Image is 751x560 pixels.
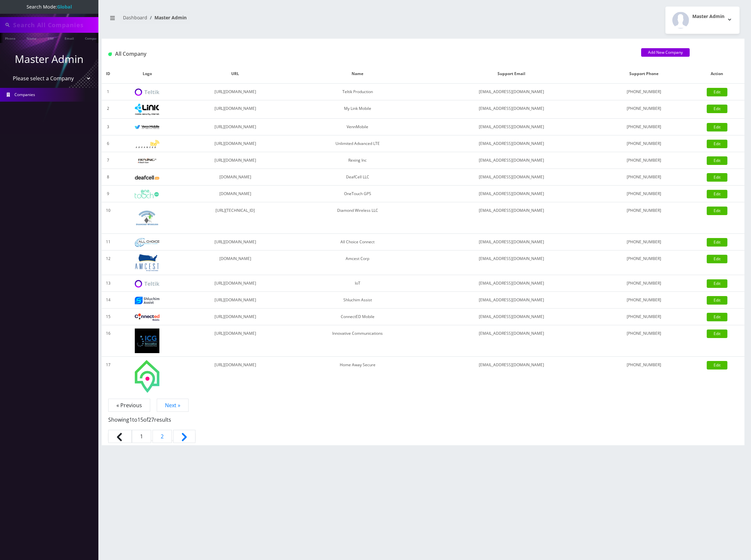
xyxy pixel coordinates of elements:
td: 8 [102,169,114,186]
h2: Master Admin [692,14,724,19]
img: OneTouch GPS [135,190,159,198]
a: Go to page 2 [152,430,172,443]
td: [PHONE_NUMBER] [598,250,690,275]
a: Dashboard [123,14,147,21]
td: [EMAIL_ADDRESS][DOMAIN_NAME] [425,152,598,169]
a: Company [82,33,104,43]
td: [EMAIL_ADDRESS][DOMAIN_NAME] [425,135,598,152]
a: Email [61,33,77,43]
td: [EMAIL_ADDRESS][DOMAIN_NAME] [425,292,598,309]
td: [URL][DOMAIN_NAME] [180,100,290,119]
td: 10 [102,202,114,234]
img: Unlimited Advanced LTE [135,140,159,148]
td: 16 [102,325,114,357]
img: Rexing Inc [135,158,159,164]
td: [EMAIL_ADDRESS][DOMAIN_NAME] [425,100,598,119]
td: [EMAIL_ADDRESS][DOMAIN_NAME] [425,202,598,234]
a: Edit [707,313,727,321]
td: My Link Mobile [291,100,425,119]
td: All Choice Connect [291,234,425,250]
img: Innovative Communications [135,329,159,353]
td: [EMAIL_ADDRESS][DOMAIN_NAME] [425,275,598,292]
td: [EMAIL_ADDRESS][DOMAIN_NAME] [425,119,598,135]
th: Action [690,64,744,84]
td: [EMAIL_ADDRESS][DOMAIN_NAME] [425,250,598,275]
a: Edit [707,279,727,288]
td: [EMAIL_ADDRESS][DOMAIN_NAME] [425,234,598,250]
span: Search Mode: [27,4,72,10]
img: All Company [108,52,112,56]
td: [PHONE_NUMBER] [598,275,690,292]
img: All Choice Connect [135,238,159,247]
td: Shluchim Assist [291,292,425,309]
a: Next » [157,399,189,412]
td: [DOMAIN_NAME] [180,169,290,186]
td: [PHONE_NUMBER] [598,84,690,100]
a: Name [23,33,40,43]
td: 3 [102,119,114,135]
td: [URL][DOMAIN_NAME] [180,119,290,135]
td: [URL][DOMAIN_NAME] [180,325,290,357]
td: Innovative Communications [291,325,425,357]
td: [EMAIL_ADDRESS][DOMAIN_NAME] [425,186,598,202]
img: Home Away Secure [135,360,159,393]
td: [URL][DOMAIN_NAME] [180,234,290,250]
td: [PHONE_NUMBER] [598,169,690,186]
td: [URL][DOMAIN_NAME] [180,275,290,292]
span: Companies [14,92,35,97]
td: [EMAIL_ADDRESS][DOMAIN_NAME] [425,84,598,100]
td: [DOMAIN_NAME] [180,250,290,275]
td: [PHONE_NUMBER] [598,100,690,119]
a: Edit [707,255,727,263]
td: 11 [102,234,114,250]
td: VennMobile [291,119,425,135]
th: ID [102,64,114,84]
span: 15 [137,416,143,423]
li: Master Admin [147,14,187,21]
td: Home Away Secure [291,357,425,396]
a: Edit [707,238,727,247]
td: DeafCell LLC [291,169,425,186]
td: [EMAIL_ADDRESS][DOMAIN_NAME] [425,309,598,325]
td: 12 [102,250,114,275]
td: [URL][DOMAIN_NAME] [180,135,290,152]
h1: All Company [108,51,631,57]
td: [URL][DOMAIN_NAME] [180,357,290,396]
th: Support Email [425,64,598,84]
td: Teltik Production [291,84,425,100]
a: Next &raquo; [173,430,195,443]
td: ConnectED Mobile [291,309,425,325]
th: URL [180,64,290,84]
td: 17 [102,357,114,396]
td: [PHONE_NUMBER] [598,325,690,357]
a: Edit [707,88,727,96]
strong: Global [57,4,72,10]
td: 1 [102,84,114,100]
td: [PHONE_NUMBER] [598,152,690,169]
td: IoT [291,275,425,292]
img: IoT [135,280,159,288]
td: Unlimited Advanced LTE [291,135,425,152]
th: Support Phone [598,64,690,84]
td: 14 [102,292,114,309]
td: 15 [102,309,114,325]
td: [URL][DOMAIN_NAME] [180,152,290,169]
td: OneTouch GPS [291,186,425,202]
td: 9 [102,186,114,202]
nav: Pagination Navigation [108,401,738,445]
a: Edit [707,105,727,113]
th: Name [291,64,425,84]
td: [URL][TECHNICAL_ID] [180,202,290,234]
a: Edit [707,123,727,131]
a: SIM [44,33,57,43]
a: Add New Company [641,48,690,57]
a: Edit [707,173,727,182]
a: Edit [707,156,727,165]
td: [EMAIL_ADDRESS][DOMAIN_NAME] [425,169,598,186]
td: [URL][DOMAIN_NAME] [180,309,290,325]
button: Master Admin [665,7,740,34]
nav: Page navigation example [102,401,744,445]
td: [PHONE_NUMBER] [598,186,690,202]
img: Amcest Corp [135,254,159,271]
a: Edit [707,140,727,148]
